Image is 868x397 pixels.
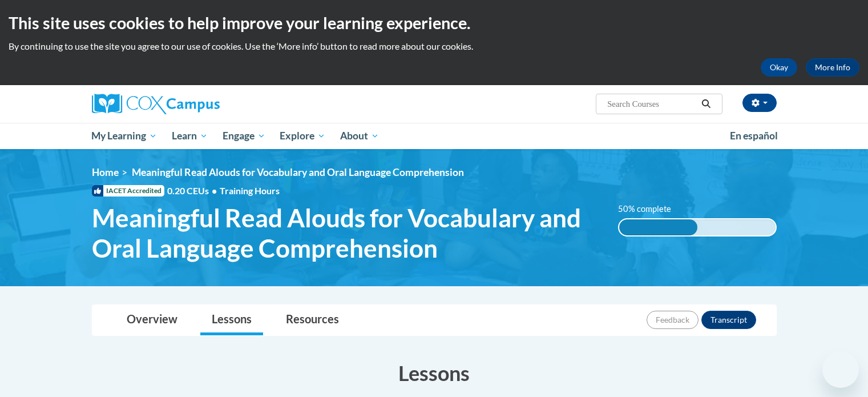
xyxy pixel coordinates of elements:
[92,359,777,387] h3: Lessons
[167,185,220,197] span: 0.20 CEUs
[223,129,265,143] span: Engage
[220,185,280,196] span: Training Hours
[619,219,697,235] div: 50% complete
[606,97,697,111] input: Search Courses
[212,185,217,196] span: •
[132,166,464,178] span: Meaningful Read Alouds for Vocabulary and Oral Language Comprehension
[722,124,785,148] a: En español
[215,123,273,149] a: Engage
[75,123,794,149] div: Main menu
[9,40,859,53] p: By continuing to use the site you agree to our use of cookies. Use the ‘More info’ button to read...
[200,305,263,335] a: Lessons
[730,130,778,142] span: En español
[333,123,386,149] a: About
[92,203,601,263] span: Meaningful Read Alouds for Vocabulary and Oral Language Comprehension
[647,311,699,329] button: Feedback
[761,58,797,77] button: Okay
[84,123,165,149] a: My Learning
[806,58,859,77] a: More Info
[701,311,756,329] button: Transcript
[92,94,220,114] img: Cox Campus
[115,305,189,335] a: Overview
[697,97,714,111] button: Search
[272,123,333,149] a: Explore
[164,123,215,149] a: Learn
[91,129,157,143] span: My Learning
[280,129,325,143] span: Explore
[92,166,119,178] a: Home
[340,129,379,143] span: About
[618,203,684,215] label: 50% complete
[92,185,164,197] span: IACET Accredited
[92,94,309,114] a: Cox Campus
[9,11,859,34] h2: This site uses cookies to help improve your learning experience.
[172,129,208,143] span: Learn
[274,305,350,335] a: Resources
[822,351,859,388] iframe: Button to launch messaging window
[742,94,777,112] button: Account Settings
